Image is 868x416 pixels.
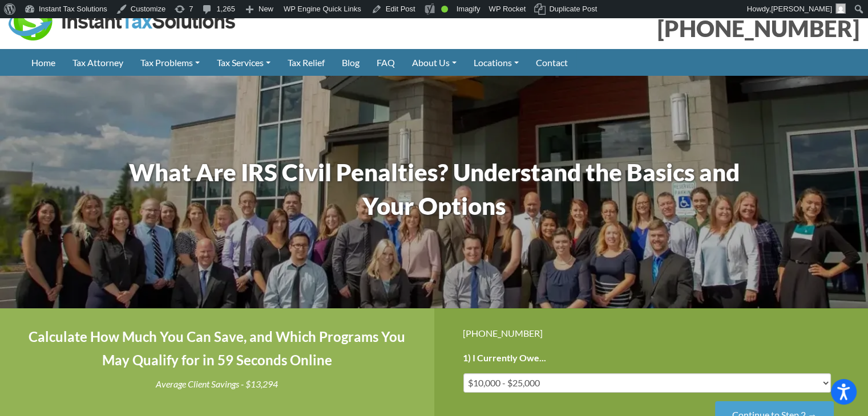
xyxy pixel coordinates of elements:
[443,17,860,40] div: [PHONE_NUMBER]
[527,49,576,76] a: Contact
[208,49,279,76] a: Tax Services
[403,49,465,76] a: About Us
[118,156,751,223] h1: What Are IRS Civil Penalties? Understand the Basics and Your Options
[64,49,132,76] a: Tax Attorney
[9,2,237,40] img: Instant Tax Solutions Logo
[463,352,546,364] label: 1) I Currently Owe...
[29,325,406,372] h4: Calculate How Much You Can Save, and Which Programs You May Qualify for in 59 Seconds Online
[441,6,448,13] div: Good
[463,325,840,341] div: [PHONE_NUMBER]
[279,49,333,76] a: Tax Relief
[771,5,832,13] span: [PERSON_NAME]
[368,49,403,76] a: FAQ
[333,49,368,76] a: Blog
[156,378,278,389] i: Average Client Savings - $13,294
[9,14,237,25] a: Instant Tax Solutions Logo
[23,49,64,76] a: Home
[132,49,208,76] a: Tax Problems
[465,49,527,76] a: Locations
